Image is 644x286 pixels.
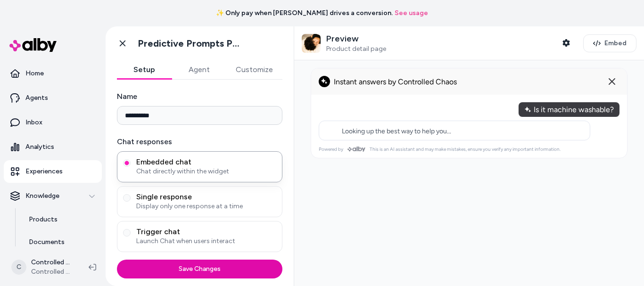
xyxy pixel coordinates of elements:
[123,159,131,167] button: Embedded chatChat directly within the widget
[6,252,81,282] button: CControlled Chaos ShopifyControlled Chaos
[25,142,54,152] p: Analytics
[29,215,58,224] p: Products
[136,192,276,202] span: Single response
[136,167,276,176] span: Chat directly within the widget
[9,38,57,52] img: alby Logo
[136,202,276,211] span: Display only one response at a time
[216,8,393,18] span: ✨ Only pay when [PERSON_NAME] drives a conversion.
[117,136,282,147] label: Chat responses
[136,237,276,246] span: Launch Chat when users interact
[136,157,276,167] span: Embedded chat
[4,111,102,134] a: Inbox
[117,60,172,79] button: Setup
[19,208,102,231] a: Products
[25,118,42,127] p: Inbox
[29,237,65,247] p: Documents
[302,34,321,53] img: Controlled Chaos Silk Pillow Case
[583,34,636,52] button: Embed
[11,260,26,275] span: C
[117,91,282,102] label: Name
[123,194,131,202] button: Single responseDisplay only one response at a time
[395,8,428,18] a: See usage
[4,185,102,207] button: Knowledge
[4,160,102,183] a: Experiences
[25,93,48,103] p: Agents
[4,87,102,109] a: Agents
[25,69,44,78] p: Home
[117,260,282,278] button: Save Changes
[136,227,276,237] span: Trigger chat
[123,229,131,237] button: Trigger chatLaunch Chat when users interact
[172,60,226,79] button: Agent
[138,38,244,49] h1: Predictive Prompts PDP
[326,33,386,44] p: Preview
[31,267,74,277] span: Controlled Chaos
[604,39,627,48] span: Embed
[326,45,386,53] span: Product detail page
[4,62,102,85] a: Home
[25,191,59,201] p: Knowledge
[226,60,282,79] button: Customize
[25,167,63,176] p: Experiences
[31,258,74,267] p: Controlled Chaos Shopify
[4,136,102,158] a: Analytics
[19,231,102,253] a: Documents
